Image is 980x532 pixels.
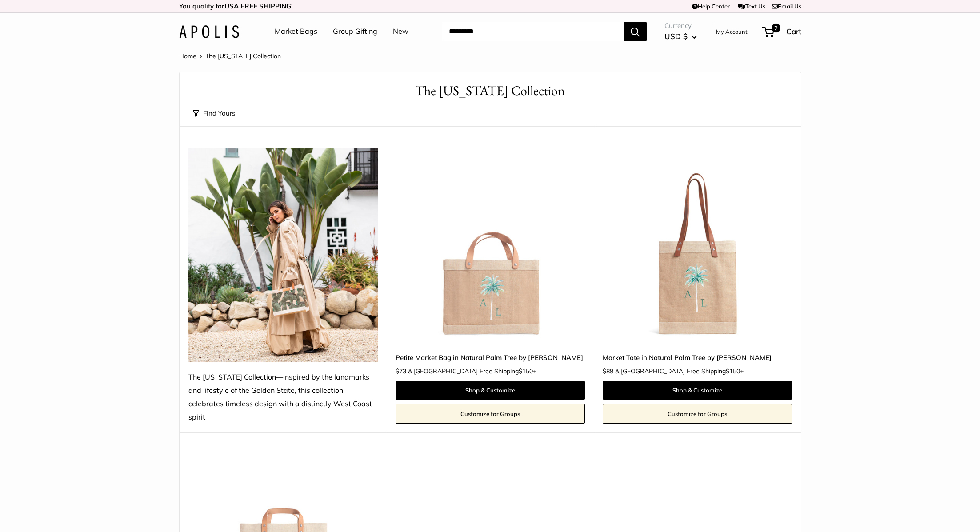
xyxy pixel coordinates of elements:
[763,24,801,39] a: 2 Cart
[396,367,406,375] span: $73
[179,25,239,38] img: Apolis
[603,148,792,338] a: description_This is a limited edition artist collaboration with Watercolorist Amy LogsdonMarket T...
[188,148,378,362] img: The California Collection—Inspired by the landmarks and lifestyle of the Golden State, this colle...
[726,367,740,375] span: $150
[716,26,748,37] a: My Account
[188,371,378,424] div: The [US_STATE] Collection—Inspired by the landmarks and lifestyle of the Golden State, this colle...
[664,29,697,44] button: USD $
[179,50,281,62] nav: Breadcrumb
[396,381,585,400] a: Shop & Customize
[603,367,613,375] span: $89
[664,20,697,32] span: Currency
[772,3,801,10] a: Email Us
[603,148,792,338] img: description_This is a limited edition artist collaboration with Watercolorist Amy Logsdon
[624,22,647,41] button: Search
[786,27,801,36] span: Cart
[603,352,792,363] a: Market Tote in Natural Palm Tree by [PERSON_NAME]
[603,381,792,400] a: Shop & Customize
[771,24,780,32] span: 2
[408,368,536,374] span: & [GEOGRAPHIC_DATA] Free Shipping +
[396,404,585,424] a: Customize for Groups
[396,148,585,338] a: description_This is a limited edition artist collaboration with Watercolorist Amy LogsdonPetite M...
[442,22,624,41] input: Search...
[396,148,585,338] img: description_This is a limited edition artist collaboration with Watercolorist Amy Logsdon
[738,3,765,10] a: Text Us
[692,3,730,10] a: Help Center
[193,107,235,120] button: Find Yours
[615,368,744,374] span: & [GEOGRAPHIC_DATA] Free Shipping +
[333,25,377,38] a: Group Gifting
[519,367,533,375] span: $150
[664,32,688,41] span: USD $
[179,52,196,60] a: Home
[396,352,585,363] a: Petite Market Bag in Natural Palm Tree by [PERSON_NAME]
[393,25,408,38] a: New
[603,404,792,424] a: Customize for Groups
[205,52,281,60] span: The [US_STATE] Collection
[224,2,293,10] strong: USA FREE SHIPPING!
[275,25,317,38] a: Market Bags
[193,81,788,100] h1: The [US_STATE] Collection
